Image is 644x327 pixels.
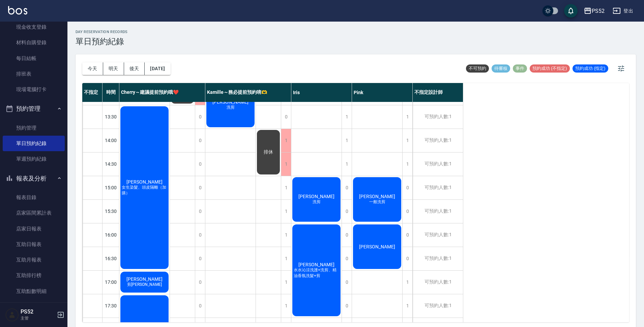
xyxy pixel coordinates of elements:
div: 0 [402,176,412,199]
div: 不指定設計師 [413,83,463,102]
div: Pink [352,83,413,102]
span: 水水沁涼洗護+洗剪、精油香氛洗髮+剪 [292,267,341,279]
h2: day Reservation records [76,30,128,34]
div: 1 [281,129,291,152]
button: 今天 [82,62,103,75]
div: 15:30 [103,199,119,223]
div: 1 [402,294,412,318]
div: 0 [195,271,205,294]
a: 店家區間累計表 [3,205,65,221]
div: 0 [342,200,352,223]
div: 時間 [103,83,119,102]
span: [PERSON_NAME] [297,194,336,199]
span: 預約成功 (不指定) [530,65,570,72]
div: 1 [342,105,352,129]
span: [PERSON_NAME] [297,262,336,267]
a: 單日預約紀錄 [3,136,65,151]
a: 互助日報表 [3,237,65,252]
img: Person [5,308,19,322]
div: 0 [342,223,352,247]
p: 主管 [21,315,55,321]
div: 0 [281,105,291,129]
button: 預約管理 [3,100,65,117]
div: 0 [195,200,205,223]
div: 可預約人數:1 [413,223,463,247]
span: 排休 [262,149,274,155]
a: 現金收支登錄 [3,19,65,35]
button: 登出 [610,5,636,17]
div: 可預約人數:1 [413,129,463,152]
div: 可預約人數:1 [413,153,463,176]
div: 13:30 [103,105,119,129]
span: 女生染髮、頭皮隔離（加購） [120,185,169,196]
button: PS52 [581,4,607,18]
span: [PERSON_NAME] [358,244,397,249]
a: 互助排行榜 [3,268,65,283]
div: 1 [342,129,352,152]
div: Cherry～建議提前預約哦❤️ [119,83,205,102]
div: 1 [281,271,291,294]
h3: 單日預約紀錄 [76,37,128,46]
div: 16:30 [103,247,119,270]
div: 0 [195,105,205,129]
a: 預約管理 [3,120,65,136]
button: 明天 [103,62,124,75]
div: 14:30 [103,152,119,176]
div: 可預約人數:1 [413,105,463,129]
a: 材料自購登錄 [3,35,65,50]
div: 15:00 [103,176,119,199]
div: 1 [281,294,291,318]
div: 1 [281,200,291,223]
span: 待審核 [492,65,510,72]
div: Kamille～務必提前預約唷🫶 [205,83,291,102]
div: 可預約人數:1 [413,200,463,223]
button: [DATE] [145,62,170,75]
div: 0 [195,129,205,152]
div: 0 [195,247,205,270]
div: 1 [402,271,412,294]
span: [PERSON_NAME] [125,276,164,282]
div: 0 [195,223,205,247]
span: 事件 [513,65,527,72]
div: 17:00 [103,270,119,294]
div: 0 [342,247,352,270]
div: 0 [402,200,412,223]
div: 16:00 [103,223,119,247]
div: 0 [402,223,412,247]
a: 互助點數明細 [3,283,65,299]
a: 單週預約紀錄 [3,151,65,167]
div: 1 [281,247,291,270]
div: 17:30 [103,294,119,318]
div: 1 [281,223,291,247]
div: 0 [342,271,352,294]
a: 設計師日報表 [3,299,65,315]
span: 洗剪 [311,199,322,205]
a: 排班表 [3,66,65,82]
div: 0 [195,153,205,176]
h5: PS52 [21,308,55,315]
div: 0 [402,247,412,270]
div: 0 [342,294,352,318]
div: 可預約人數:1 [413,294,463,318]
div: 可預約人數:1 [413,176,463,199]
div: PS52 [592,7,605,15]
div: 1 [342,153,352,176]
div: 14:00 [103,129,119,152]
div: 1 [402,129,412,152]
button: 報表及分析 [3,170,65,187]
a: 每日結帳 [3,51,65,66]
a: 報表目錄 [3,190,65,205]
div: 可預約人數:1 [413,247,463,270]
div: 0 [342,176,352,199]
a: 互助月報表 [3,252,65,268]
span: 洗剪 [225,105,236,110]
div: 不指定 [82,83,103,102]
div: 0 [195,294,205,318]
a: 店家日報表 [3,221,65,237]
span: [PERSON_NAME] [211,99,250,105]
div: Iris [291,83,352,102]
div: 0 [195,176,205,199]
button: save [564,4,578,18]
div: 1 [402,105,412,129]
div: 1 [402,153,412,176]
